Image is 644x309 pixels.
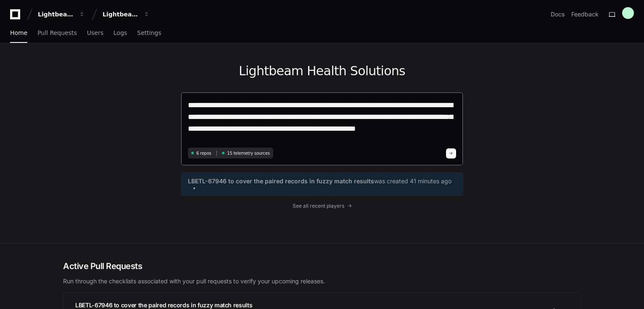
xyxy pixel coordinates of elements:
h2: Active Pull Requests [63,260,581,272]
a: Pull Requests [37,24,77,43]
span: LBETL-67946 to cover the paired records in fuzzy match results [188,177,374,185]
span: LBETL-67946 to cover the paired records in fuzzy match results [75,301,252,309]
h1: Lightbeam Health Solutions [181,63,463,79]
span: See all recent players [293,203,344,209]
a: Docs [551,10,565,18]
span: 15 telemetry sources [227,150,269,156]
span: Pull Requests [37,30,77,35]
span: 6 repos [196,150,211,156]
span: Logs [113,30,127,35]
span: Settings [137,30,161,35]
div: Lightbeam Health [38,10,74,18]
a: Settings [137,24,161,43]
button: Feedback [571,10,599,18]
a: Logs [113,24,127,43]
span: Home [10,30,27,35]
a: See all recent players [181,203,463,209]
a: LBETL-67946 to cover the paired records in fuzzy match resultswas created 41 minutes ago [188,177,456,191]
button: Lightbeam Health Solutions [99,7,153,22]
p: Run through the checklists associated with your pull requests to verify your upcoming releases. [63,277,581,285]
a: Home [10,24,27,43]
a: Users [87,24,103,43]
button: Lightbeam Health [34,7,88,22]
span: Users [87,30,103,35]
div: Lightbeam Health Solutions [103,10,139,18]
span: was created 41 minutes ago [374,177,451,185]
